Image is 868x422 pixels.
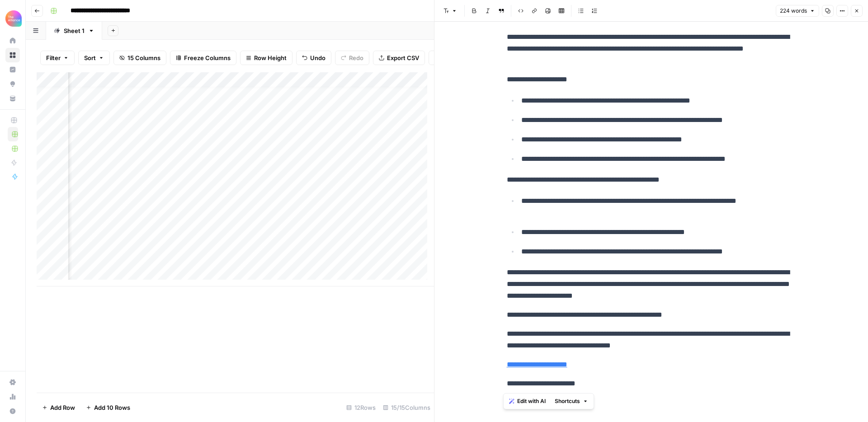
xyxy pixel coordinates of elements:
[40,51,75,65] button: Filter
[170,51,236,65] button: Freeze Columns
[379,400,434,415] div: 15/15 Columns
[776,5,819,17] button: 224 words
[343,400,379,415] div: 12 Rows
[5,7,20,30] button: Workspace: Alliance
[94,403,130,412] span: Add 10 Rows
[296,51,331,65] button: Undo
[46,22,102,40] a: Sheet 1
[5,77,20,91] a: Opportunities
[46,53,61,62] span: Filter
[349,53,363,62] span: Redo
[335,51,369,65] button: Redo
[551,395,592,407] button: Shortcuts
[517,397,546,405] span: Edit with AI
[310,53,325,62] span: Undo
[64,26,85,35] div: Sheet 1
[80,400,136,415] button: Add 10 Rows
[5,404,20,418] button: Help + Support
[5,91,20,106] a: Your Data
[387,53,419,62] span: Export CSV
[5,62,20,77] a: Insights
[113,51,166,65] button: 15 Columns
[373,51,425,65] button: Export CSV
[505,395,549,407] button: Edit with AI
[50,403,75,412] span: Add Row
[240,51,292,65] button: Row Height
[5,375,20,389] a: Settings
[184,53,231,62] span: Freeze Columns
[78,51,110,65] button: Sort
[254,53,287,62] span: Row Height
[555,397,580,405] span: Shortcuts
[127,53,160,62] span: 15 Columns
[5,48,20,62] a: Browse
[780,7,807,15] span: 224 words
[5,10,22,27] img: Alliance Logo
[84,53,96,62] span: Sort
[37,400,80,415] button: Add Row
[5,389,20,404] a: Usage
[5,33,20,48] a: Home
